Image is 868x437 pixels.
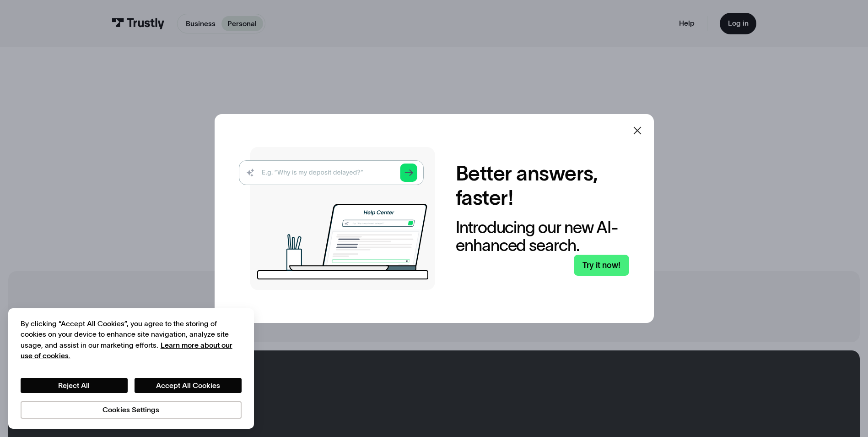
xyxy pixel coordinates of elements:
div: Cookie banner [8,308,254,429]
button: Cookies Settings [21,401,242,419]
button: Reject All [21,378,128,393]
button: Accept All Cookies [135,378,242,393]
div: Introducing our new AI-enhanced search. [456,218,629,255]
div: By clicking “Accept All Cookies”, you agree to the storing of cookies on your device to enhance s... [21,318,242,361]
div: Privacy [21,318,242,419]
a: Try it now! [574,255,629,276]
h2: Better answers, faster! [456,161,629,210]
